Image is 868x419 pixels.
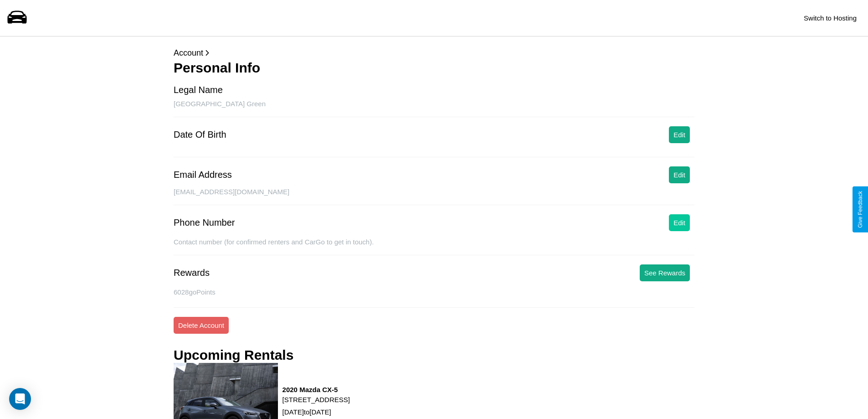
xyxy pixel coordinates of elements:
div: Open Intercom Messenger [9,388,31,410]
div: [EMAIL_ADDRESS][DOMAIN_NAME] [174,188,694,205]
button: Edit [669,214,690,231]
div: Legal Name [174,85,223,95]
div: Phone Number [174,217,235,228]
div: Rewards [174,268,210,278]
div: Contact number (for confirmed renters and CarGo to get in touch). [174,238,694,255]
div: [GEOGRAPHIC_DATA] Green [174,100,694,117]
button: Edit [669,166,690,183]
p: [DATE] to [DATE] [282,406,350,418]
p: [STREET_ADDRESS] [282,393,350,406]
button: See Rewards [640,264,690,281]
button: Switch to Hosting [799,10,861,26]
div: Email Address [174,170,232,180]
h3: Personal Info [174,60,694,76]
h3: Upcoming Rentals [174,347,293,363]
h3: 2020 Mazda CX-5 [282,386,350,393]
p: 6028 goPoints [174,286,694,298]
div: Give Feedback [857,191,863,228]
button: Edit [669,126,690,143]
div: Date Of Birth [174,129,226,140]
button: Delete Account [174,317,229,334]
p: Account [174,46,694,60]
